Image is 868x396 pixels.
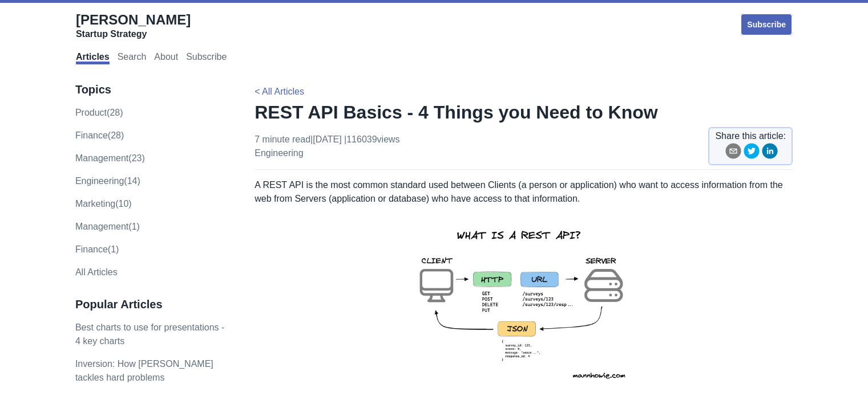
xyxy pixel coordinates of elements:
a: finance(28) [75,130,124,140]
a: Articles [76,52,110,64]
h1: REST API Basics - 4 Things you Need to Know [255,101,793,124]
a: marketing(10) [75,199,132,209]
p: 7 minute read | [DATE] [255,133,399,160]
div: Startup Strategy [76,28,191,40]
button: twitter [744,143,760,163]
p: A REST API is the most common standard used between Clients (a person or application) who want to... [255,178,793,206]
a: Search [118,52,147,64]
a: Best charts to use for presentations - 4 key charts [75,322,224,346]
span: | 116039 views [344,134,400,144]
a: engineering [255,148,303,158]
button: email [725,143,741,163]
a: Inversion: How [PERSON_NAME] tackles hard problems [75,359,213,382]
a: Subscribe [186,52,227,64]
button: linkedin [762,143,778,163]
a: product(28) [75,108,123,117]
a: management(23) [75,153,145,163]
img: rest-api [399,215,649,391]
h3: Topics [75,83,231,97]
span: Share this article: [715,129,786,143]
a: Management(1) [75,222,140,231]
a: About [154,52,178,64]
span: [PERSON_NAME] [76,12,191,27]
a: [PERSON_NAME]Startup Strategy [76,11,191,40]
a: All Articles [75,267,118,277]
a: engineering(14) [75,176,140,186]
a: < All Articles [255,87,304,96]
h3: Popular Articles [75,297,231,312]
a: Subscribe [740,13,793,36]
a: Finance(1) [75,244,119,254]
